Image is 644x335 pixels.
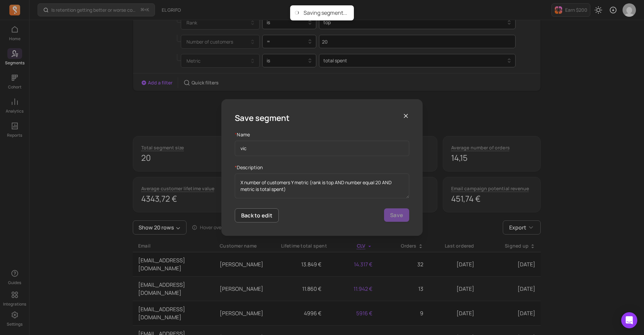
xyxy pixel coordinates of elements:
[235,113,289,123] h3: Save segment
[235,208,279,222] button: Back to edit
[235,164,409,171] label: Description
[384,208,409,222] button: Save
[235,141,409,156] input: Name
[235,131,409,138] label: Name
[621,312,637,328] div: Open Intercom Messenger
